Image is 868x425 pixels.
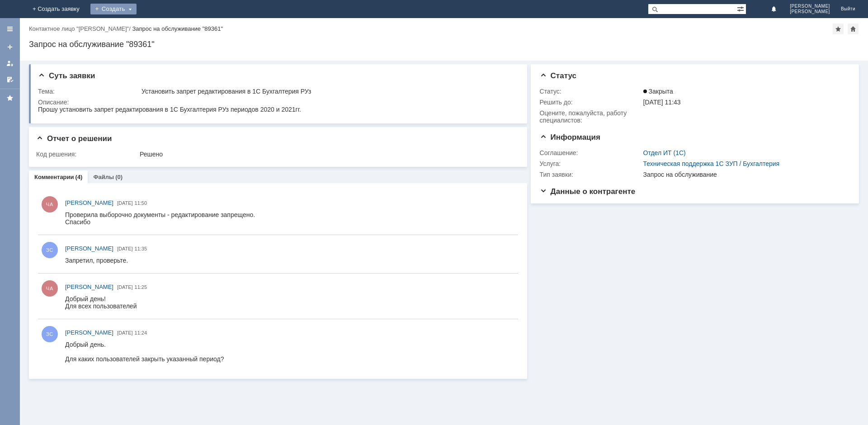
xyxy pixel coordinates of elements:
a: Контактное лицо "[PERSON_NAME]" [29,25,129,32]
a: Мои заявки [3,56,17,71]
span: Суть заявки [38,71,95,80]
span: Данные о контрагенте [540,187,636,196]
div: Тема: [38,88,140,95]
a: Создать заявку [3,40,17,54]
a: Файлы [93,174,114,180]
span: [DATE] [117,330,133,335]
span: 11:24 [135,330,147,335]
div: Тип заявки: [540,171,642,178]
span: Информация [540,133,600,142]
div: Создать [90,4,137,14]
span: [PERSON_NAME] [65,199,113,206]
div: Добавить в избранное [833,24,844,34]
span: [PERSON_NAME] [65,329,113,336]
span: [PERSON_NAME] [790,9,830,14]
span: [PERSON_NAME] [790,4,830,9]
span: [DATE] [117,200,133,206]
a: [PERSON_NAME] [65,244,113,253]
span: [DATE] [117,284,133,290]
div: Запрос на обслуживание "89361" [132,25,223,32]
a: Отдел ИТ (1С) [643,149,686,156]
div: Установить запрет редактирования в 1С Бухгалтерия РУз [142,88,513,95]
div: Услуга: [540,160,642,167]
span: Отчет о решении [36,134,112,143]
span: 11:25 [135,284,147,290]
a: Мои согласования [3,72,17,87]
div: (0) [115,174,123,180]
div: Решено [140,151,513,158]
a: [PERSON_NAME] [65,283,113,292]
div: (4) [75,174,83,180]
div: Описание: [38,99,515,106]
span: [DATE] [117,246,133,251]
div: Статус: [540,88,642,95]
div: Соглашение: [540,149,642,156]
div: Запрос на обслуживание "89361" [29,40,859,49]
a: [PERSON_NAME] [65,328,113,337]
div: Запрос на обслуживание [643,171,845,178]
div: / [29,25,132,32]
a: Комментарии [34,174,74,180]
span: 11:50 [135,200,147,206]
a: Техническая поддержка 1С ЗУП / Бухгалтерия [643,160,780,167]
div: Oцените, пожалуйста, работу специалистов: [540,109,642,124]
span: [PERSON_NAME] [65,283,113,290]
span: Статус [540,71,576,80]
div: Сделать домашней страницей [848,24,859,34]
span: 11:35 [135,246,147,251]
span: Расширенный поиск [737,4,746,13]
span: Закрыта [643,88,673,95]
span: [DATE] 11:43 [643,99,681,106]
div: Код решения: [36,151,138,158]
div: Решить до: [540,99,642,106]
span: [PERSON_NAME] [65,245,113,252]
a: [PERSON_NAME] [65,198,113,208]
